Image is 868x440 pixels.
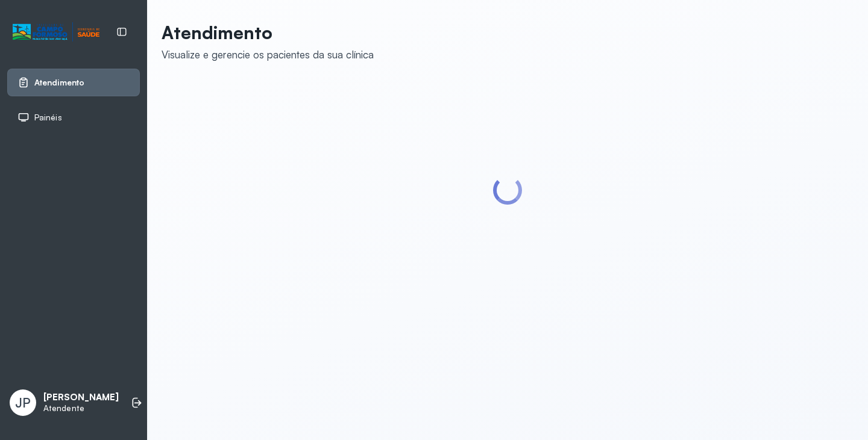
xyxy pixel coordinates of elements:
p: Atendente [43,403,119,414]
p: Atendimento [162,22,374,43]
div: Visualize e gerencie os pacientes da sua clínica [162,48,374,61]
span: Atendimento [34,78,84,88]
p: [PERSON_NAME] [43,392,119,403]
img: Logotipo do estabelecimento [13,22,99,42]
span: Painéis [34,113,62,123]
a: Atendimento [17,76,130,88]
